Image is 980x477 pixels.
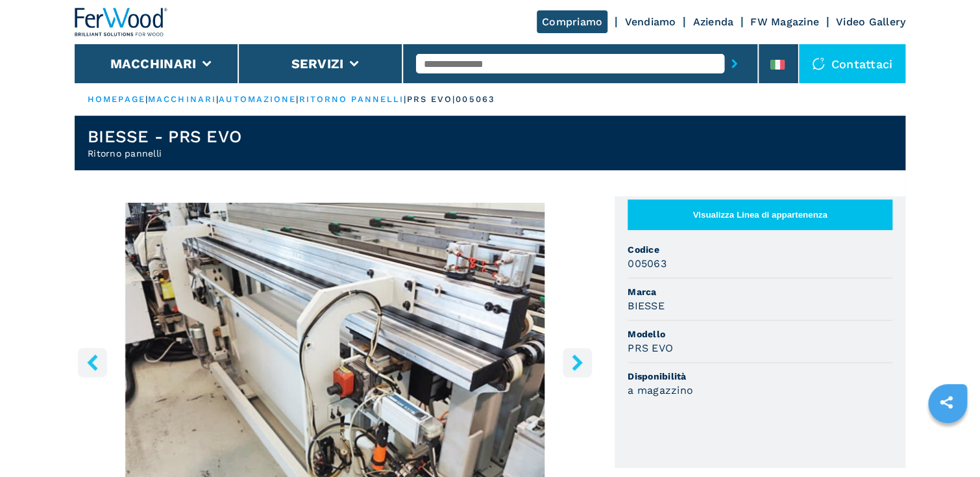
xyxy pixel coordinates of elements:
[145,94,148,104] span: |
[925,419,970,467] iframe: Chat
[456,94,495,105] p: 005063
[148,94,216,104] a: macchinari
[628,298,665,313] h3: BIESSE
[624,16,676,28] a: Vendiamo
[78,348,107,377] button: left-button
[836,16,905,28] a: Video Gallery
[404,94,406,104] span: |
[930,386,962,419] a: sharethis
[75,8,168,36] img: Ferwood
[628,200,892,230] button: Visualizza Linea di appartenenza
[406,94,456,105] p: prs evo |
[88,147,241,160] h2: Ritorno pannelli
[296,94,299,104] span: |
[628,285,892,298] span: Marca
[628,256,667,271] h3: 005063
[628,370,892,383] span: Disponibilità
[537,10,607,33] a: Compriamo
[563,348,592,377] button: right-button
[628,383,693,398] h3: a magazzino
[299,94,404,104] a: ritorno pannelli
[88,94,145,104] a: HOMEPAGE
[628,243,892,256] span: Codice
[724,49,744,79] button: submit-button
[628,328,892,341] span: Modello
[216,94,219,104] span: |
[750,16,819,28] a: FW Magazine
[291,56,343,71] button: Servizi
[219,94,296,104] a: automazione
[628,341,673,355] h3: PRS EVO
[799,44,906,83] div: Contattaci
[692,16,733,28] a: Azienda
[88,126,241,147] h1: BIESSE - PRS EVO
[812,57,825,70] img: Contattaci
[110,56,197,71] button: Macchinari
